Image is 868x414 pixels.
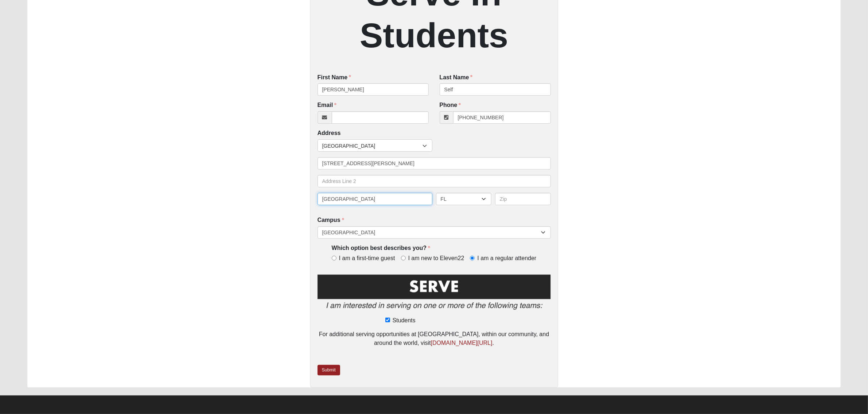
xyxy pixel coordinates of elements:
[440,73,473,82] label: Last Name
[318,129,341,138] label: Address
[332,244,430,252] label: Which option best describes you?
[431,340,493,346] a: [DOMAIN_NAME][URL]
[339,254,395,263] span: I am a first-time guest
[401,256,406,260] input: I am new to Eleven22
[318,101,337,110] label: Email
[318,365,340,375] a: Submit
[385,318,390,322] input: Students
[322,140,423,152] span: [GEOGRAPHIC_DATA]
[495,193,551,205] input: Zip
[470,256,475,260] input: I am a regular attender
[318,273,551,315] img: Serve2.png
[318,175,551,187] input: Address Line 2
[318,73,351,82] label: First Name
[318,216,344,224] label: Campus
[318,330,551,347] div: For additional serving opportunities at [GEOGRAPHIC_DATA], within our community, and around the w...
[477,254,536,263] span: I am a regular attender
[440,101,461,110] label: Phone
[408,254,464,263] span: I am new to Eleven22
[332,256,336,260] input: I am a first-time guest
[318,193,432,205] input: City
[393,316,416,325] span: Students
[318,157,551,170] input: Address Line 1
